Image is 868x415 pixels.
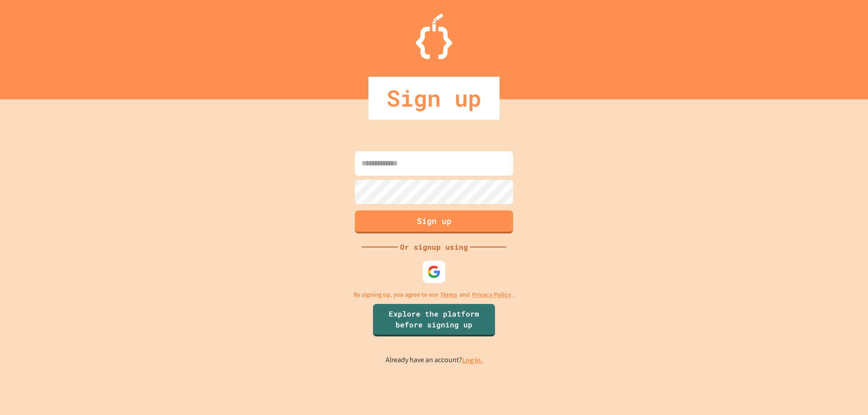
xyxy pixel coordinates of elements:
[386,354,483,366] p: Already have an account?
[373,304,495,336] a: Explore the platform before signing up
[427,265,441,279] img: google-icon.svg
[368,77,500,120] div: Sign up
[354,290,515,299] p: By signing up, you agree to our and .
[440,290,457,299] a: Terms
[472,290,511,299] a: Privacy Policy
[416,14,452,59] img: Logo.svg
[462,355,483,365] a: Log in.
[355,210,513,233] button: Sign up
[398,242,470,252] div: Or signup using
